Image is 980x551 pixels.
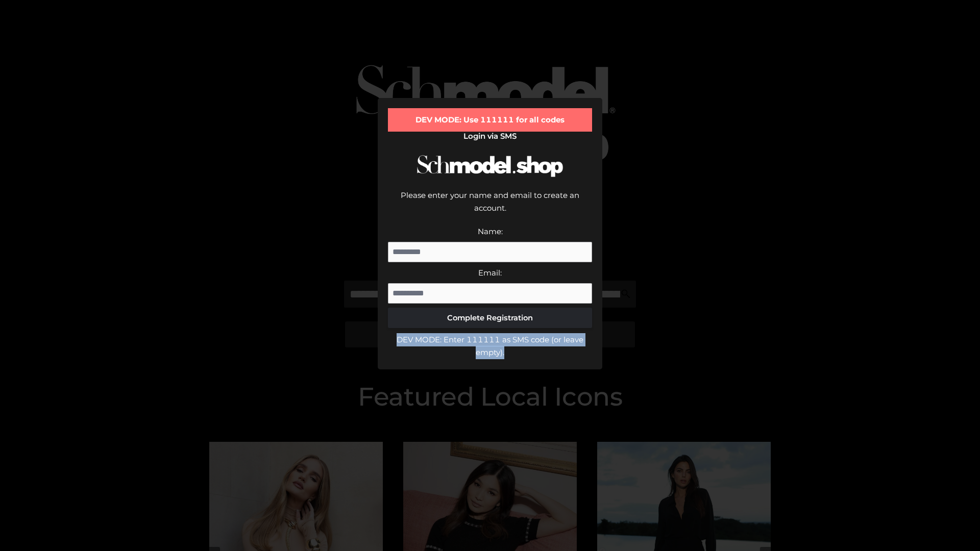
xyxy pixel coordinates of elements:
img: Schmodel Logo [413,146,567,186]
label: Email: [478,268,502,278]
div: Please enter your name and email to create an account. [388,189,592,225]
div: DEV MODE: Use 111111 for all codes [388,108,592,132]
label: Name: [478,227,503,236]
div: DEV MODE: Enter 111111 as SMS code (or leave empty). [388,333,592,359]
button: Complete Registration [388,308,592,328]
h2: Login via SMS [388,132,592,141]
